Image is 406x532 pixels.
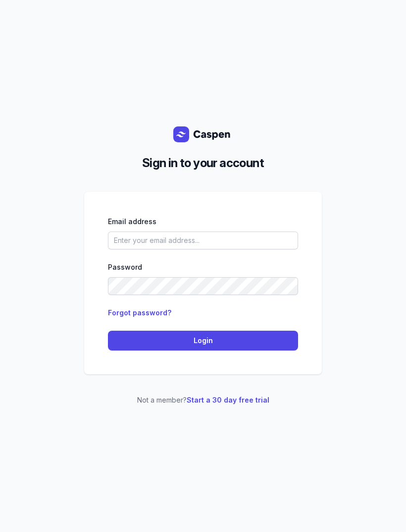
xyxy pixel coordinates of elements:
[108,261,298,273] div: Password
[84,394,322,406] p: Not a member?
[92,154,314,172] h2: Sign in to your account
[187,396,269,404] a: Start a 30 day free trial
[108,308,171,317] a: Forgot password?
[114,335,292,347] span: Login
[108,331,298,351] button: Login
[108,216,298,228] div: Email address
[108,232,298,249] input: Enter your email address...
